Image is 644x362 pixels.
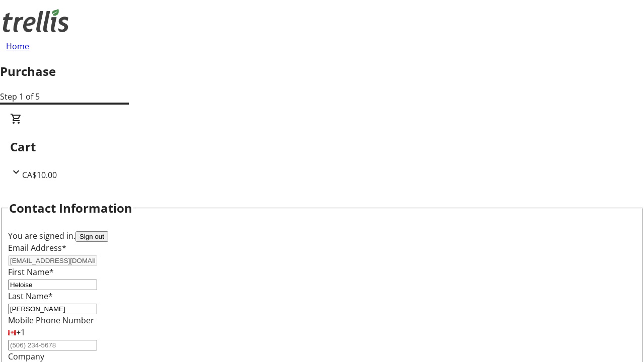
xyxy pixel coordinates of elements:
label: Last Name* [8,291,53,302]
label: First Name* [8,266,54,278]
label: Email Address* [8,242,66,253]
span: CA$10.00 [22,169,57,180]
h2: Cart [10,138,634,156]
label: Mobile Phone Number [8,315,94,326]
h2: Contact Information [9,199,132,217]
button: Sign out [75,231,108,242]
label: Company [8,351,44,362]
div: CartCA$10.00 [10,113,634,181]
input: (506) 234-5678 [8,340,97,350]
div: You are signed in. [8,230,636,242]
